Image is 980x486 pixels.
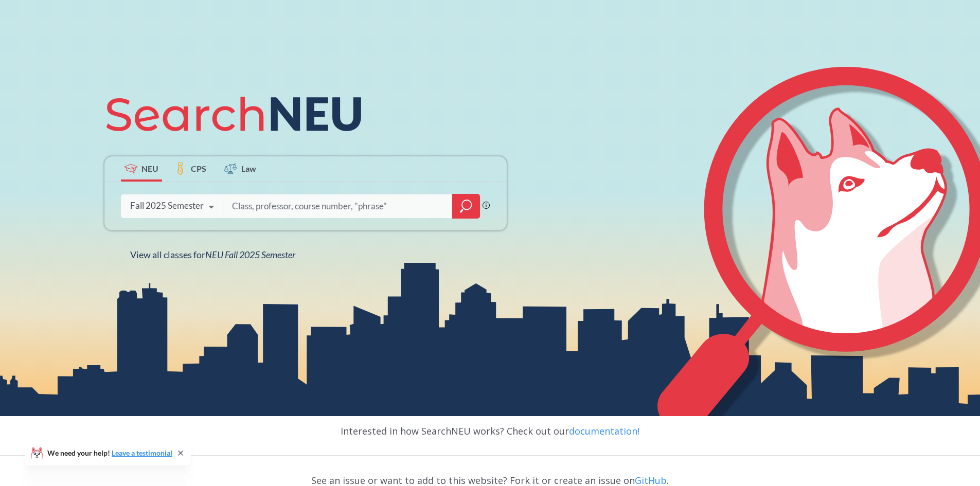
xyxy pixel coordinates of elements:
[191,163,206,174] span: CPS
[569,425,639,437] a: documentation!
[241,163,256,174] span: Law
[130,200,204,211] div: Fall 2025 Semester
[141,163,158,174] span: NEU
[452,194,480,219] div: magnifying glass
[231,195,445,217] input: Class, professor, course number, "phrase"
[460,199,472,213] svg: magnifying glass
[130,249,295,260] span: View all classes for
[205,249,295,260] span: NEU Fall 2025 Semester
